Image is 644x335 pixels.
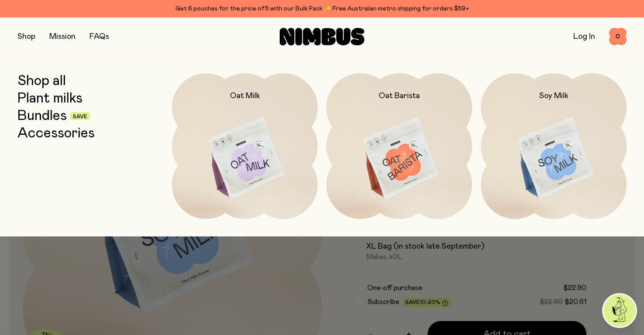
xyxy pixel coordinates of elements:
h2: Soy Milk [539,91,569,101]
span: Save [73,114,87,119]
a: Soy Milk [481,73,627,219]
a: Plant milks [17,91,82,106]
a: Oat Milk [172,73,318,219]
a: Mission [49,33,75,41]
h2: Oat Milk [230,91,260,101]
h2: Oat Barista [379,91,420,101]
a: Oat Barista [326,73,472,219]
img: agent [603,294,636,327]
a: Shop all [17,73,66,89]
a: Bundles [17,108,67,124]
a: FAQs [89,33,109,41]
div: Get 6 pouches for the price of 5 with our Bulk Pack ✨ Free Australian metro shipping for orders $59+ [17,3,627,14]
a: Accessories [17,126,95,141]
button: 0 [609,28,627,45]
a: Log In [573,33,595,41]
